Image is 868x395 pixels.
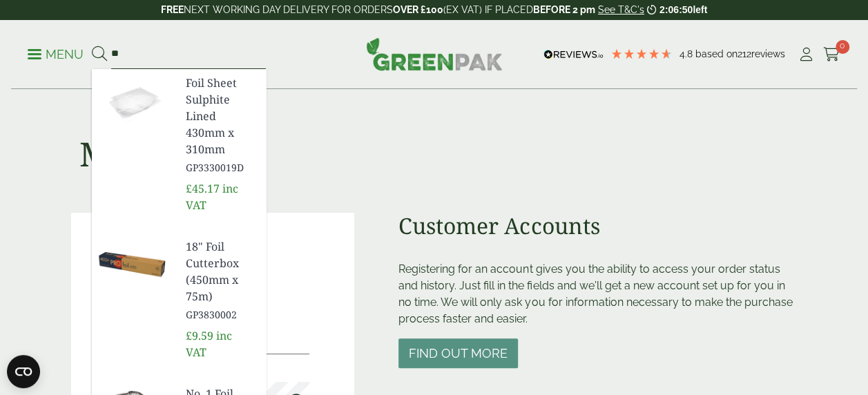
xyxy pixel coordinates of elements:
span: 18" Foil Cutterbox (450mm x 75m) [186,238,255,305]
a: Foil Sheet Sulphite Lined 430mm x 310mm GP3330019D [186,75,255,175]
img: GP3830002 [92,233,175,299]
a: 0 [823,44,840,65]
strong: BEFORE 2 pm [533,4,595,15]
a: Find out more [398,347,518,360]
i: Cart [823,48,840,61]
p: Registering for an account gives you the ability to access your order status and history. Just fi... [398,261,797,327]
span: 2:06:50 [659,4,693,15]
span: Based on [695,48,737,59]
a: 18" Foil Cutterbox (450mm x 75m) GP3830002 [186,238,255,322]
div: 4.79 Stars [610,48,673,60]
strong: OVER £100 [393,4,443,15]
a: Menu [28,46,84,60]
img: REVIEWS.io [543,50,604,59]
button: Find out more [398,338,518,368]
span: reviews [751,48,785,59]
span: £45.17 [186,181,220,196]
span: 0 [836,40,849,54]
p: Menu [28,46,84,63]
h2: Customer Accounts [398,213,797,239]
span: inc VAT [186,181,238,213]
a: See T&C's [598,4,644,15]
span: 4.8 [679,48,695,59]
h1: My account [79,134,262,174]
img: GreenPak Supplies [366,37,503,70]
button: Open CMP widget [7,355,40,388]
img: GP3330019D [92,69,175,135]
span: inc VAT [186,328,232,360]
span: £9.59 [186,328,213,343]
span: left [693,4,707,15]
span: 212 [737,48,751,59]
span: Foil Sheet Sulphite Lined 430mm x 310mm [186,75,255,157]
strong: FREE [161,4,184,15]
span: GP3330019D [186,160,255,175]
i: My Account [798,48,815,61]
span: GP3830002 [186,307,255,322]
